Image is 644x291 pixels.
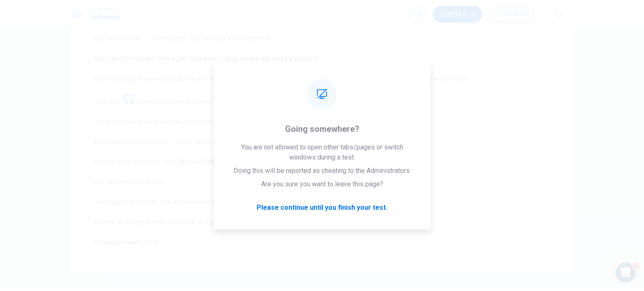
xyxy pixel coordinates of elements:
strong: Continue [108,238,137,246]
button: Continue [433,6,482,23]
span: 1 [633,263,639,269]
h1: Listening [91,12,120,22]
span: 00:10:00 [504,11,527,18]
strong: SUBMIT [201,158,226,166]
iframe: Intercom live chat [615,263,636,283]
strong: OK [176,158,185,166]
button: 00:10:00 [489,6,534,23]
b: You can take notes with a pen and paper. Your notes will not be graded. [94,54,319,62]
span: Level Test [91,6,120,12]
strong: one [245,34,257,42]
strong: Volume [182,198,206,206]
span: This test checks how well you understand spoken English. You will listen to 1 conversation. You w... [94,13,550,247]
